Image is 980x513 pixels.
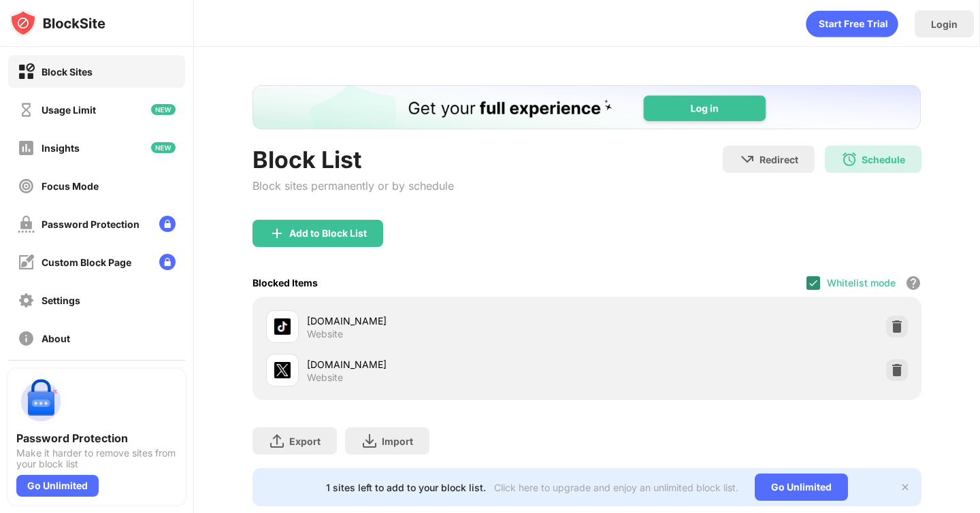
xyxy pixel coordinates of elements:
[931,18,958,30] div: Login
[900,482,911,493] img: x-button.svg
[42,180,99,192] div: Focus Mode
[252,85,921,129] iframe: Banner
[159,254,176,270] img: lock-menu.svg
[16,475,99,497] div: Go Unlimited
[18,101,35,118] img: time-usage-off.svg
[16,431,177,445] div: Password Protection
[18,139,35,156] img: insights-off.svg
[16,448,177,469] div: Make it harder to remove sites from your block list
[18,330,35,347] img: about-off.svg
[307,328,343,340] div: Website
[274,318,291,335] img: favicons
[18,63,35,80] img: block-on.svg
[862,154,905,165] div: Schedule
[307,314,587,328] div: [DOMAIN_NAME]
[151,104,176,115] img: new-icon.svg
[494,482,738,493] div: Click here to upgrade and enjoy an unlimited block list.
[827,277,896,288] div: Whitelist mode
[42,256,131,268] div: Custom Block Page
[806,10,898,37] div: animation
[307,357,587,371] div: [DOMAIN_NAME]
[252,179,454,193] div: Block sites permanently or by schedule
[326,482,486,493] div: 1 sites left to add to your block list.
[382,435,413,447] div: Import
[307,371,343,384] div: Website
[18,254,35,271] img: customize-block-page-off.svg
[808,278,819,288] img: check.svg
[10,10,105,37] img: logo-blocksite.svg
[18,178,35,195] img: focus-off.svg
[42,104,96,116] div: Usage Limit
[42,333,70,344] div: About
[252,146,454,173] div: Block List
[252,277,318,288] div: Blocked Items
[42,295,80,306] div: Settings
[18,216,35,233] img: password-protection-off.svg
[289,435,321,447] div: Export
[759,154,798,165] div: Redirect
[151,142,176,153] img: new-icon.svg
[42,142,80,154] div: Insights
[16,377,65,426] img: push-password-protection.svg
[18,292,35,309] img: settings-off.svg
[42,66,93,78] div: Block Sites
[274,362,291,378] img: favicons
[755,474,848,501] div: Go Unlimited
[289,228,367,239] div: Add to Block List
[159,216,176,232] img: lock-menu.svg
[42,218,140,230] div: Password Protection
